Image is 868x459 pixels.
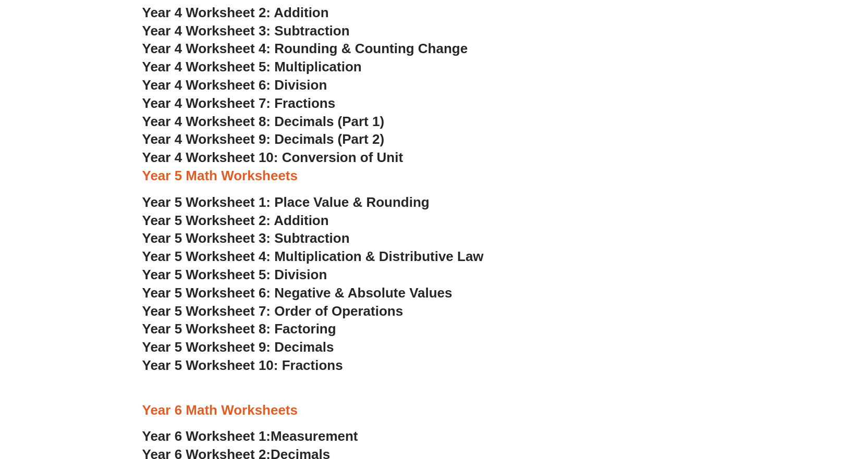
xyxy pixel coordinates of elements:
[142,285,453,301] a: Year 5 Worksheet 6: Negative & Absolute Values
[694,341,868,459] iframe: Chat Widget
[142,23,350,39] a: Year 4 Worksheet 3: Subtraction
[142,267,327,282] a: Year 5 Worksheet 5: Division
[142,114,385,129] a: Year 4 Worksheet 8: Decimals (Part 1)
[142,167,726,185] h3: Year 5 Math Worksheets
[142,402,726,419] h3: Year 6 Math Worksheets
[142,213,329,228] a: Year 5 Worksheet 2: Addition
[142,194,430,210] a: Year 5 Worksheet 1: Place Value & Rounding
[142,339,334,355] a: Year 5 Worksheet 9: Decimals
[142,131,385,147] a: Year 4 Worksheet 9: Decimals (Part 2)
[142,357,343,373] a: Year 5 Worksheet 10: Fractions
[271,428,358,444] span: Measurement
[142,59,362,75] a: Year 4 Worksheet 5: Multiplication
[142,321,336,337] a: Year 5 Worksheet 8: Factoring
[142,249,484,264] a: Year 5 Worksheet 4: Multiplication & Distributive Law
[142,428,271,444] span: Year 6 Worksheet 1:
[142,95,336,111] a: Year 4 Worksheet 7: Fractions
[142,428,358,444] a: Year 6 Worksheet 1:Measurement
[142,303,404,319] a: Year 5 Worksheet 7: Order of Operations
[142,150,404,165] a: Year 4 Worksheet 10: Conversion of Unit
[142,5,329,20] a: Year 4 Worksheet 2: Addition
[142,41,468,56] a: Year 4 Worksheet 4: Rounding & Counting Change
[142,230,350,246] a: Year 5 Worksheet 3: Subtraction
[142,77,327,93] a: Year 4 Worksheet 6: Division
